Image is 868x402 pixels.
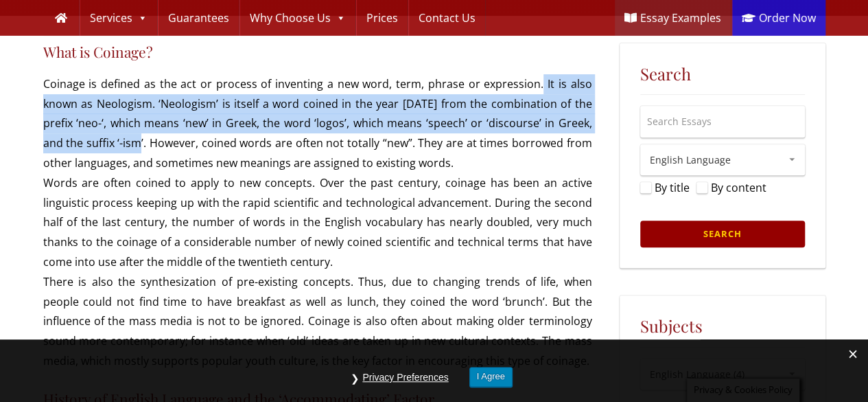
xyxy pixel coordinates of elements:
[355,367,455,388] button: Privacy Preferences
[640,316,805,336] h5: Subjects
[640,64,805,84] h5: Search
[640,106,805,137] input: Search Essays
[43,43,592,60] h4: What is Coinage?
[655,182,690,193] label: By title
[640,221,805,248] input: Search
[711,182,766,193] label: By content
[469,367,513,387] button: I Agree
[43,74,592,371] p: Coinage is defined as the act or process of inventing a new word, term, phrase or expression. It ...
